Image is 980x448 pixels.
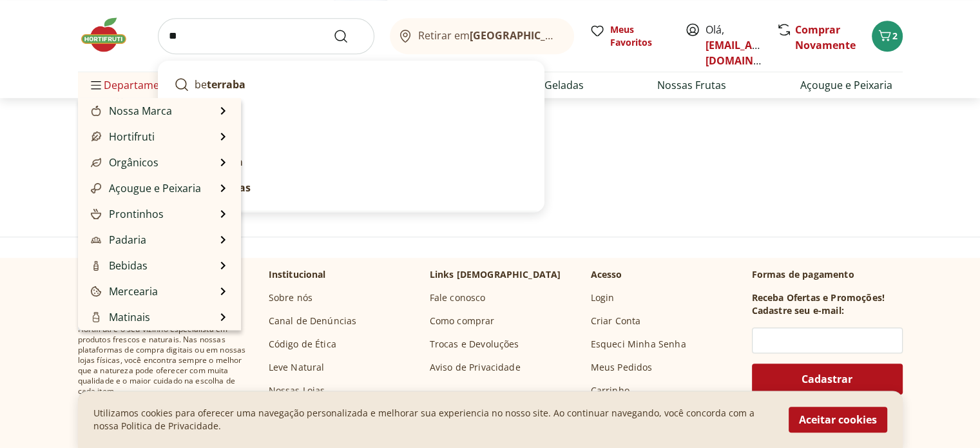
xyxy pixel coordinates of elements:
[752,291,885,304] h3: Receba Ofertas e Promoções!
[169,97,533,123] a: berinjela
[610,23,669,49] span: Meus Favoritos
[195,77,245,92] p: be
[430,361,521,374] a: Aviso de Privacidade
[91,235,101,245] img: Padaria
[892,30,898,42] span: 2
[91,131,101,142] img: Hortifruti
[91,286,101,297] img: Mercearia
[333,28,364,44] button: Submit Search
[802,374,852,384] span: Cadastrar
[418,30,561,41] span: Retirar em
[590,23,669,49] a: Meus Favoritos
[169,72,533,97] a: beterraba
[78,324,248,396] span: Hortifruti é o seu vizinho especialista em produtos frescos e naturais. Nas nossas plataformas de...
[269,268,326,281] p: Institucional
[269,338,336,351] a: Código de Ética
[88,258,148,273] a: BebidasBebidas
[591,384,629,397] a: Carrinho
[872,21,903,52] button: Carrinho
[752,304,844,317] h3: Cadastre seu e-mail:
[88,180,201,196] a: Açougue e PeixariaAçougue e Peixaria
[169,149,533,175] a: beringela
[158,18,374,54] input: search
[88,206,164,222] a: ProntinhosProntinhos
[800,77,892,93] a: Açougue e Peixaria
[269,291,312,304] a: Sobre nós
[91,183,101,193] img: Açougue e Peixaria
[591,338,686,351] a: Esqueci Minha Senha
[91,157,101,168] img: Orgânicos
[169,123,533,149] a: bebidas
[789,407,887,433] button: Aceitar cookies
[91,106,101,116] img: Nossa Marca
[88,327,216,358] a: Frios, Queijos e LaticíniosFrios, Queijos e Laticínios
[88,70,181,101] span: Departamentos
[470,28,687,43] b: [GEOGRAPHIC_DATA]/[GEOGRAPHIC_DATA]
[390,18,574,54] button: Retirar em[GEOGRAPHIC_DATA]/[GEOGRAPHIC_DATA]
[795,23,856,52] a: Comprar Novamente
[91,312,101,322] img: Matinais
[657,77,726,93] a: Nossas Frutas
[706,38,795,68] a: [EMAIL_ADDRESS][DOMAIN_NAME]
[752,364,903,394] button: Cadastrar
[91,260,101,271] img: Bebidas
[430,315,495,327] a: Como comprar
[91,209,101,219] img: Prontinhos
[88,284,158,299] a: MerceariaMercearia
[88,70,104,101] button: Menu
[88,155,159,170] a: OrgânicosOrgânicos
[591,268,622,281] p: Acesso
[269,315,357,327] a: Canal de Denúncias
[78,15,142,54] img: Hortifruti
[93,407,773,433] p: Utilizamos cookies para oferecer uma navegação personalizada e melhorar sua experiencia no nosso ...
[591,291,615,304] a: Login
[169,175,533,200] a: beterrabas
[269,361,325,374] a: Leve Natural
[430,338,519,351] a: Trocas e Devoluções
[88,129,155,144] a: HortifrutiHortifruti
[430,268,561,281] p: Links [DEMOGRAPHIC_DATA]
[269,384,325,397] a: Nossas Lojas
[706,22,763,68] span: Olá,
[88,103,172,119] a: Nossa MarcaNossa Marca
[752,268,903,281] p: Formas de pagamento
[591,361,653,374] a: Meus Pedidos
[88,232,146,248] a: PadariaPadaria
[430,291,486,304] a: Fale conosco
[88,309,150,325] a: MatinaisMatinais
[591,315,641,327] a: Criar Conta
[207,77,245,92] strong: terraba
